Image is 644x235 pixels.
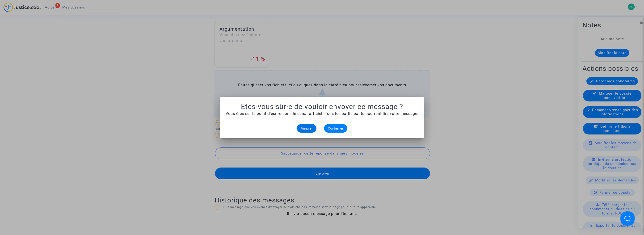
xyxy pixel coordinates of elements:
button: Annuler [297,124,316,133]
span: Vous êtes sur le point d'écrire dans le canal officiel. Tous les participants pourront lire votre... [226,111,418,116]
span: Confirmer [328,126,343,130]
button: Confirmer [324,124,347,133]
iframe: Help Scout Beacon - Open [620,211,635,226]
span: Annuler [301,126,313,130]
h1: Etes-vous sûr·e de vouloir envoyer ce message ? [226,102,418,111]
